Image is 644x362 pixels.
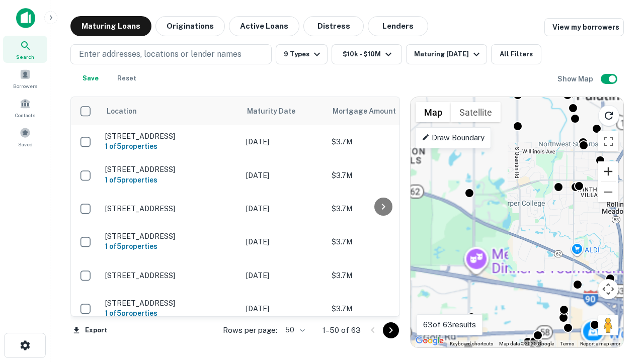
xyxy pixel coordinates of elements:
button: 9 Types [276,44,328,64]
span: Map data ©2025 Google [499,341,554,346]
button: Reset [111,68,143,88]
button: Export [70,323,110,338]
th: Location [100,97,241,125]
button: Save your search to get updates of matches that match your search criteria. [74,68,107,88]
p: [STREET_ADDRESS] [105,165,236,174]
button: Originations [155,16,225,36]
a: Borrowers [3,65,47,92]
button: Show satellite imagery [451,102,501,122]
span: Search [16,53,34,61]
button: Lenders [368,16,428,36]
button: Distress [303,16,364,36]
button: Zoom out [598,182,618,202]
a: Search [3,36,47,63]
p: [STREET_ADDRESS] [105,204,236,213]
span: Location [106,105,137,117]
span: Mortgage Amount [333,105,409,117]
p: [DATE] [246,136,321,147]
div: 0 0 [411,97,623,347]
img: capitalize-icon.png [16,8,35,28]
p: [STREET_ADDRESS] [105,299,236,308]
h6: 1 of 5 properties [105,241,236,252]
a: Terms (opens in new tab) [560,341,574,346]
span: Saved [18,140,33,148]
th: Mortgage Amount [327,97,437,125]
a: Saved [3,123,47,150]
p: [STREET_ADDRESS] [105,232,236,241]
p: [DATE] [246,303,321,314]
button: Keyboard shortcuts [450,340,493,347]
h6: 1 of 5 properties [105,174,236,186]
p: [DATE] [246,270,321,281]
a: View my borrowers [544,18,624,36]
button: $10k - $10M [332,44,402,64]
p: $3.7M [332,136,432,147]
p: $3.7M [332,236,432,247]
div: Maturing [DATE] [414,48,482,60]
span: Contacts [15,111,35,119]
span: Borrowers [13,82,37,90]
p: 1–50 of 63 [323,324,361,336]
h6: 1 of 5 properties [105,141,236,152]
p: [STREET_ADDRESS] [105,271,236,280]
p: [DATE] [246,170,321,181]
p: $3.7M [332,203,432,214]
button: Toggle fullscreen view [598,131,618,151]
p: $3.7M [332,170,432,181]
button: Zoom in [598,161,618,182]
p: Rows per page: [223,324,277,336]
a: Open this area in Google Maps (opens a new window) [413,334,446,347]
p: $3.7M [332,270,432,281]
button: All Filters [491,44,541,64]
button: Maturing Loans [70,16,151,36]
h6: 1 of 5 properties [105,308,236,319]
button: Enter addresses, locations or lender names [70,44,272,64]
p: [DATE] [246,236,321,247]
button: Go to next page [383,322,399,338]
p: $3.7M [332,303,432,314]
button: Maturing [DATE] [406,44,487,64]
img: Google [413,334,446,347]
button: Reload search area [598,105,619,126]
p: [DATE] [246,203,321,214]
a: Report a map error [580,341,620,346]
th: Maturity Date [241,97,327,125]
button: Active Loans [229,16,299,36]
iframe: Chat Widget [594,282,644,330]
p: Enter addresses, locations or lender names [79,48,242,60]
p: Draw Boundary [422,132,485,144]
p: 63 of 63 results [423,319,476,331]
button: Show street map [416,102,451,122]
span: Maturity Date [247,105,308,117]
button: Map camera controls [598,279,618,299]
h6: Show Map [557,73,595,84]
a: Contacts [3,94,47,121]
div: 50 [281,323,306,337]
p: [STREET_ADDRESS] [105,132,236,141]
